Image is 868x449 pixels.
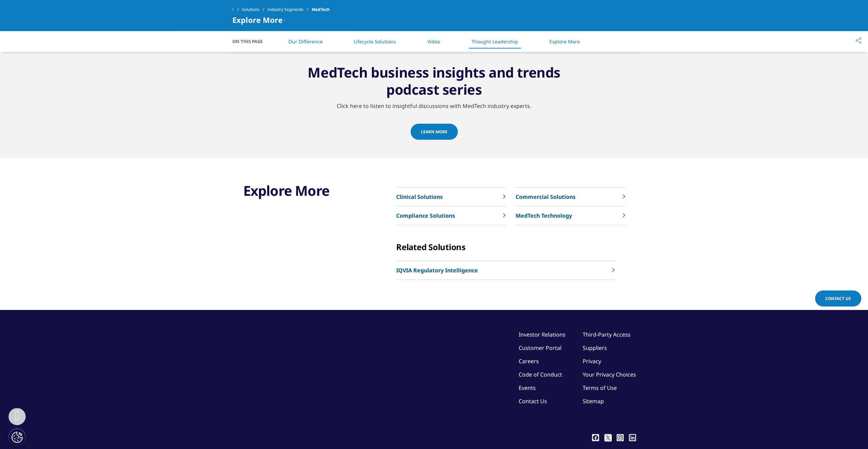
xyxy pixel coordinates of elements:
a: Thought Leadership [471,38,518,45]
a: Events [519,384,536,392]
div: Click here to listen to insightful discussions with MedTech industry experts. [337,102,531,124]
a: Your Privacy Choices [583,371,636,378]
a: Contact Us [519,397,547,405]
span: On This Page [232,38,270,45]
h2: MedTech business insights and trends podcast series [302,64,566,102]
a: Lifecycle Solutions [354,38,396,45]
a: Third-Party Access [583,331,631,338]
a: Explore More [549,38,580,45]
div: Related Solutions [396,242,625,252]
a: Video [427,38,440,45]
a: Clinical Solutions [396,188,505,206]
a: Industry Segments [268,3,312,16]
span: Explore More [232,16,283,24]
a: Code of Conduct [519,371,562,378]
a: MedTech Technology [516,206,625,225]
h3: Explore More [243,182,358,199]
a: Compliance Solutions [396,206,505,225]
a: IQVIA Regulatory Intelligence [396,261,615,280]
a: Learn More [411,124,458,140]
a: Commercial Solutions [516,188,625,206]
span: Learn More [421,129,448,135]
a: Terms of Use [583,384,617,392]
p: IQVIA Regulatory Intelligence [396,266,478,274]
span: Contact Us [825,296,851,301]
button: Cookies Settings [9,428,26,446]
span: MedTech [312,3,330,16]
p: Compliance Solutions [396,212,455,220]
p: Clinical Solutions [396,193,443,201]
a: Sitemap [583,397,604,405]
a: Customer Portal [519,344,561,352]
a: Privacy [583,357,601,365]
a: Investor Relations [519,331,566,338]
a: Careers [519,357,539,365]
a: Contact Us [815,290,861,307]
a: Suppliers [583,344,607,352]
a: Solutions [242,3,268,16]
p: MedTech Technology [516,212,572,220]
a: Our Difference [288,38,322,45]
p: Commercial Solutions [516,193,575,201]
